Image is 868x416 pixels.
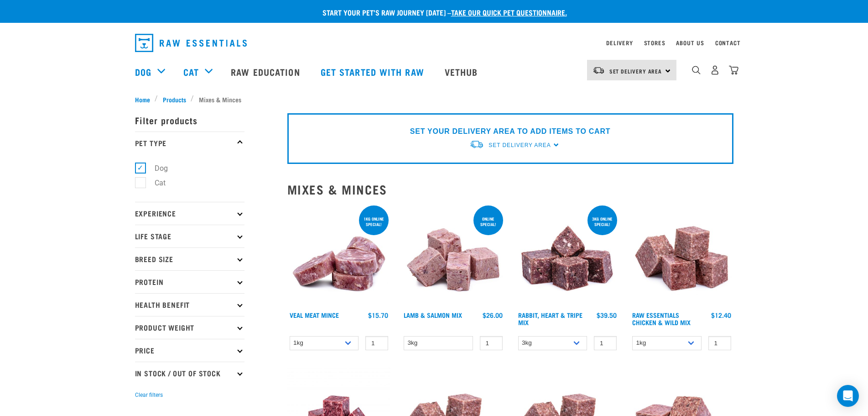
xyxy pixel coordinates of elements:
[290,313,339,316] a: Veal Meat Mince
[711,311,731,319] div: $12.40
[473,212,503,231] div: ONLINE SPECIAL!
[609,69,662,73] span: Set Delivery Area
[135,247,244,270] p: Breed Size
[837,385,859,407] div: Open Intercom Messenger
[135,316,244,339] p: Product Weight
[163,95,186,104] span: Products
[401,204,505,307] img: 1029 Lamb Salmon Mix 01
[135,65,151,79] a: Dog
[135,109,244,132] p: Filter products
[222,53,311,90] a: Raw Education
[135,270,244,293] p: Protein
[587,212,617,231] div: 3kg online special!
[630,204,733,307] img: Pile Of Cubed Chicken Wild Meat Mix
[135,132,244,154] p: Pet Type
[365,336,388,350] input: 1
[594,336,617,350] input: 1
[135,95,155,104] a: Home
[715,41,741,44] a: Contact
[128,30,741,56] nav: dropdown navigation
[183,65,199,79] a: Cat
[597,311,617,319] div: $39.50
[135,202,244,225] p: Experience
[158,95,191,104] a: Products
[368,311,388,319] div: $15.70
[593,66,605,74] img: van-moving.png
[483,311,503,319] div: $26.00
[135,362,244,384] p: In Stock / Out Of Stock
[135,95,733,104] nav: breadcrumbs
[644,41,665,44] a: Stores
[489,142,551,148] span: Set Delivery Area
[135,34,247,52] img: Raw Essentials Logo
[135,339,244,362] p: Price
[135,391,163,399] button: Clear filters
[404,313,462,316] a: Lamb & Salmon Mix
[708,336,731,350] input: 1
[287,204,391,307] img: 1160 Veal Meat Mince Medallions 01
[676,41,704,44] a: About Us
[632,313,691,324] a: Raw Essentials Chicken & Wild Mix
[140,177,169,189] label: Cat
[359,212,389,231] div: 1kg online special!
[410,126,610,137] p: SET YOUR DELIVERY AREA TO ADD ITEMS TO CART
[135,95,150,104] span: Home
[606,41,633,44] a: Delivery
[729,65,738,75] img: home-icon@2x.png
[692,66,701,74] img: home-icon-1@2x.png
[469,140,484,149] img: van-moving.png
[140,163,172,174] label: Dog
[516,204,619,307] img: 1175 Rabbit Heart Tripe Mix 01
[135,225,244,247] p: Life Stage
[451,10,567,14] a: take our quick pet questionnaire.
[480,336,503,350] input: 1
[518,313,582,324] a: Rabbit, Heart & Tripe Mix
[436,53,489,90] a: Vethub
[287,182,733,196] h2: Mixes & Minces
[710,65,720,75] img: user.png
[135,293,244,316] p: Health Benefit
[312,53,436,90] a: Get started with Raw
